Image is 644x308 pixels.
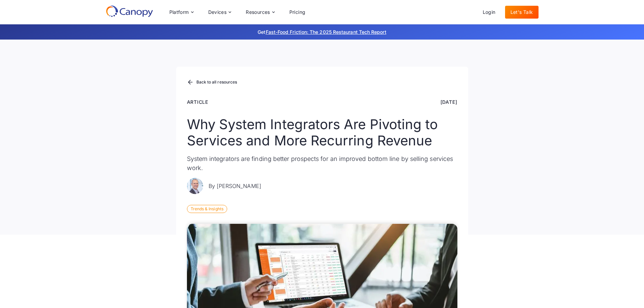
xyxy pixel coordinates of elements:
[196,80,237,84] div: Back to all resources
[187,98,209,105] div: Article
[505,6,539,19] a: Let's Talk
[208,10,227,15] div: Devices
[187,78,237,87] a: Back to all resources
[266,29,386,35] a: Fast-Food Friction: The 2025 Restaurant Tech Report
[440,98,457,105] div: [DATE]
[240,5,280,19] div: Resources
[477,6,501,19] a: Login
[203,5,237,19] div: Devices
[284,6,311,19] a: Pricing
[187,154,457,172] p: System integrators are finding better prospects for an improved bottom line by selling services w...
[246,10,270,15] div: Resources
[187,205,227,213] div: Trends & Insights
[209,182,261,190] p: By [PERSON_NAME]
[164,5,199,19] div: Platform
[187,116,457,149] h1: Why System Integrators Are Pivoting to Services and More Recurring Revenue
[157,28,488,35] p: Get
[169,10,189,15] div: Platform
